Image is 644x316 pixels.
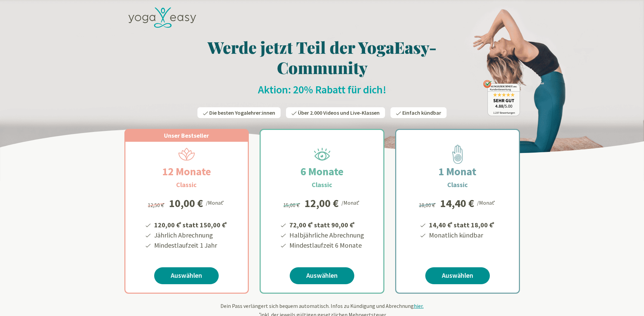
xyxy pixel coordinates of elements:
[153,230,228,240] li: Jährlich Abrechnung
[209,109,275,116] span: Die besten Yogalehrer:innen
[419,202,437,208] span: 18,00 €
[124,83,520,96] h2: Aktion: 20% Rabatt für dich!
[284,163,360,180] h2: 6 Monate
[483,80,520,116] img: ausgezeichnet_badge.png
[428,230,496,240] li: Monatlich kündbar
[425,267,490,284] a: Auswählen
[447,180,468,190] h3: Classic
[428,219,496,230] li: 14,40 € statt 18,00 €
[153,240,228,250] li: Mindestlaufzeit 1 Jahr
[312,180,332,190] h3: Classic
[305,198,339,209] div: 12,00 €
[298,109,380,116] span: Über 2.000 Videos und Live-Klassen
[124,37,520,77] h1: Werde jetzt Teil der YogaEasy-Community
[288,219,364,230] li: 72,00 € statt 90,00 €
[153,219,228,230] li: 120,00 € statt 150,00 €
[402,109,441,116] span: Einfach kündbar
[169,198,203,209] div: 10,00 €
[206,198,225,207] div: /Monat
[414,302,424,309] span: hier.
[290,267,354,284] a: Auswählen
[288,240,364,250] li: Mindestlaufzeit 6 Monate
[288,230,364,240] li: Halbjährliche Abrechnung
[283,202,301,208] span: 15,00 €
[176,180,197,190] h3: Classic
[341,198,361,207] div: /Monat
[477,198,496,207] div: /Monat
[422,163,493,180] h2: 1 Monat
[164,132,209,139] span: Unser Bestseller
[440,198,474,209] div: 14,40 €
[148,202,166,208] span: 12,50 €
[154,267,219,284] a: Auswählen
[146,163,227,180] h2: 12 Monate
